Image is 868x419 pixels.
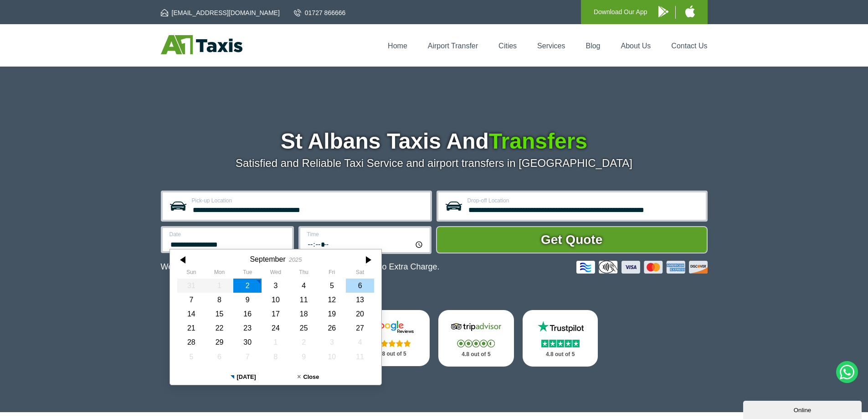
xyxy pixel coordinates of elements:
[233,321,262,335] div: 23 September 2025
[428,42,478,50] a: Airport Transfer
[594,6,647,18] p: Download Our App
[233,307,262,321] div: 16 September 2025
[364,348,420,360] p: 4.8 out of 5
[658,6,668,17] img: A1 Taxis Android App
[289,269,318,278] th: Thursday
[177,307,205,321] div: 14 September 2025
[177,321,205,335] div: 21 September 2025
[743,399,863,419] iframe: chat widget
[448,349,504,360] p: 4.8 out of 5
[276,369,341,385] button: Close
[177,335,205,349] div: 28 September 2025
[438,310,514,367] a: Tripadvisor Stars 4.8 out of 5
[205,269,233,278] th: Monday
[318,307,346,321] div: 19 September 2025
[537,42,565,50] a: Services
[205,350,233,364] div: 06 October 2025
[288,256,301,263] div: 2025
[318,293,346,307] div: 12 September 2025
[205,279,233,293] div: 01 September 2025
[354,310,430,366] a: Google Stars 4.8 out of 5
[346,307,374,321] div: 20 September 2025
[671,42,707,50] a: Contact Us
[621,42,651,50] a: About Us
[294,8,346,17] a: 01727 866666
[262,335,290,349] div: 01 October 2025
[346,350,374,364] div: 11 October 2025
[318,279,346,293] div: 05 September 2025
[436,226,708,253] button: Get Quote
[318,321,346,335] div: 26 September 2025
[262,307,290,321] div: 17 September 2025
[576,261,708,274] img: Credit And Debit Cards
[307,232,424,237] label: Time
[161,8,280,17] a: [EMAIL_ADDRESS][DOMAIN_NAME]
[365,320,419,334] img: Google
[262,279,290,293] div: 03 September 2025
[233,350,262,364] div: 07 October 2025
[205,321,233,335] div: 22 September 2025
[318,269,346,278] th: Friday
[233,293,262,307] div: 09 September 2025
[289,307,318,321] div: 18 September 2025
[192,198,425,203] label: Pick-up Location
[233,269,262,278] th: Tuesday
[262,321,290,335] div: 24 September 2025
[498,42,517,50] a: Cities
[523,310,598,367] a: Trustpilot Stars 4.8 out of 5
[161,262,440,272] p: We Now Accept Card & Contactless Payment In
[262,293,290,307] div: 10 September 2025
[161,35,242,54] img: A1 Taxis St Albans LTD
[457,340,495,347] img: Stars
[289,350,318,364] div: 09 October 2025
[289,293,318,307] div: 11 September 2025
[177,269,205,278] th: Sunday
[262,350,290,364] div: 08 October 2025
[388,42,407,50] a: Home
[335,262,439,271] span: The Car at No Extra Charge.
[373,340,411,347] img: Stars
[541,340,580,347] img: Stars
[161,130,708,152] h1: St Albans Taxis And
[318,335,346,349] div: 03 October 2025
[205,335,233,349] div: 29 September 2025
[289,321,318,335] div: 25 September 2025
[346,321,374,335] div: 27 September 2025
[346,279,374,293] div: 06 September 2025
[205,293,233,307] div: 08 September 2025
[346,293,374,307] div: 13 September 2025
[318,350,346,364] div: 10 October 2025
[467,198,700,203] label: Drop-off Location
[449,320,503,334] img: Tripadvisor
[533,349,588,360] p: 4.8 out of 5
[177,279,205,293] div: 31 August 2025
[177,350,205,364] div: 05 October 2025
[489,129,587,153] span: Transfers
[233,335,262,349] div: 30 September 2025
[346,335,374,349] div: 04 October 2025
[233,279,262,293] div: 02 September 2025
[289,335,318,349] div: 02 October 2025
[250,255,285,264] div: September
[177,293,205,307] div: 07 September 2025
[205,307,233,321] div: 15 September 2025
[169,232,287,237] label: Date
[211,369,276,385] button: [DATE]
[289,279,318,293] div: 04 September 2025
[262,269,290,278] th: Wednesday
[586,42,600,50] a: Blog
[346,269,374,278] th: Saturday
[685,5,695,17] img: A1 Taxis iPhone App
[161,157,708,170] p: Satisfied and Reliable Taxi Service and airport transfers in [GEOGRAPHIC_DATA]
[533,320,588,334] img: Trustpilot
